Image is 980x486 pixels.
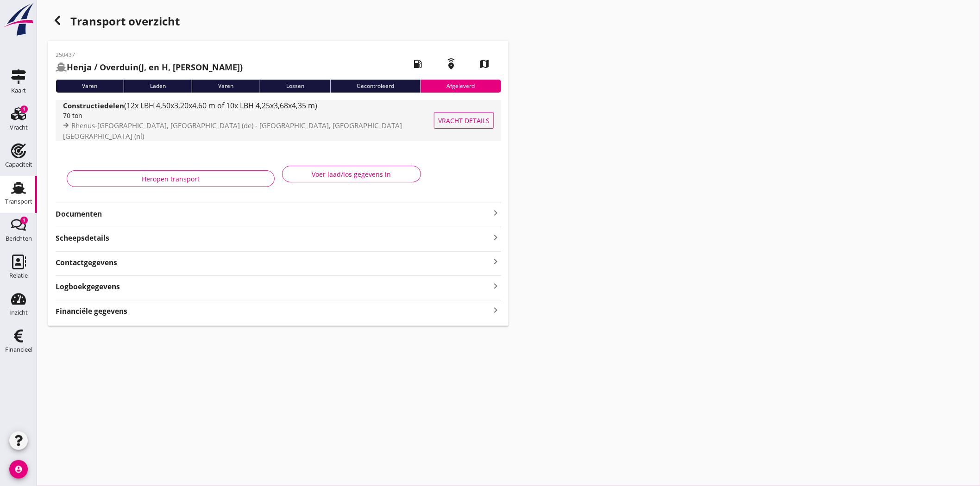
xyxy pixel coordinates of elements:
[67,62,138,73] strong: Henja / Overduin
[56,51,243,59] p: 250437
[56,257,117,268] strong: Contactgegevens
[63,121,402,141] span: Rhenus-[GEOGRAPHIC_DATA], [GEOGRAPHIC_DATA] (de) - [GEOGRAPHIC_DATA], [GEOGRAPHIC_DATA] [GEOGRAPH...
[124,80,192,93] div: Laden
[75,174,267,184] div: Heropen transport
[438,51,464,77] i: emergency_share
[56,61,243,74] h2: (J, en H, [PERSON_NAME])
[63,111,440,120] div: 70 ton
[9,460,28,479] i: account_circle
[490,255,501,268] i: keyboard_arrow_right
[9,310,28,316] div: Inzicht
[56,233,109,243] strong: Scheepsdetails
[20,106,28,113] div: 1
[2,2,35,37] img: logo-small.a267ee39.svg
[56,306,127,317] strong: Financiële gegevens
[290,169,413,179] div: Voer laad/los gegevens in
[490,304,501,317] i: keyboard_arrow_right
[260,80,331,93] div: Lossen
[67,170,275,187] button: Heropen transport
[490,231,501,243] i: keyboard_arrow_right
[282,166,421,182] button: Voer laad/los gegevens in
[56,80,124,93] div: Varen
[9,273,28,279] div: Relatie
[330,80,421,93] div: Gecontroleerd
[124,100,317,111] span: (12x LBH 4,50x3,20x4,60 m of 10x LBH 4,25x3,68x4,35 m)
[438,116,490,125] span: Vracht details
[5,162,32,168] div: Capaciteit
[192,80,260,93] div: Varen
[405,51,431,77] i: local_gas_station
[5,347,32,353] div: Financieel
[490,207,501,218] i: keyboard_arrow_right
[10,125,28,131] div: Vracht
[471,51,497,77] i: map
[434,112,494,129] button: Vracht details
[56,209,490,219] strong: Documenten
[56,100,501,141] a: Constructiedelen(12x LBH 4,50x3,20x4,60 m of 10x LBH 4,25x3,68x4,35 m)70 tonRhenus-[GEOGRAPHIC_DA...
[6,236,32,242] div: Berichten
[490,280,501,292] i: keyboard_arrow_right
[11,87,26,93] div: Kaart
[421,80,502,93] div: Afgeleverd
[63,101,124,110] strong: Constructiedelen
[56,281,120,292] strong: Logboekgegevens
[48,11,509,33] div: Transport overzicht
[20,217,28,224] div: 1
[5,199,32,205] div: Transport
